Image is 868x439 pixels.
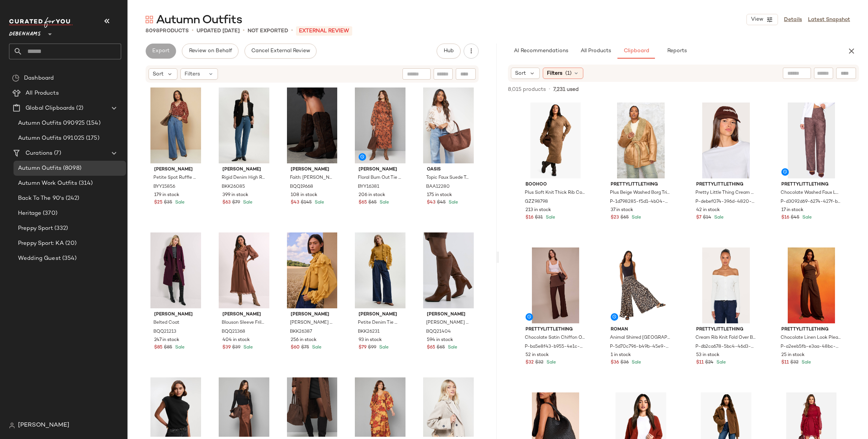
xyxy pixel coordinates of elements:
[549,86,550,93] span: •
[751,17,763,23] span: View
[696,326,756,333] span: PrettyLittleThing
[359,337,382,344] span: 93 in stock
[520,247,592,323] img: m5063762159794_chocolate_xl
[547,69,562,77] span: Filters
[222,192,248,199] span: 399 in stock
[525,190,585,196] span: Plus Soft Knit Thick Rib Collar Detail Maxi Dress
[526,207,551,214] span: 213 in stock
[164,344,172,351] span: $85
[775,247,847,323] img: m5063647966004_chocolate_xl
[53,224,68,233] span: (332)
[781,352,805,359] span: 25 in stock
[378,200,389,205] span: Sale
[146,27,189,35] div: Products
[197,27,240,35] p: updated [DATE]
[182,44,238,59] button: Review on Behalf
[85,119,101,128] span: (154)
[368,344,376,351] span: $99
[296,26,352,36] p: External REVIEW
[290,329,312,335] span: BKK26387
[359,344,366,351] span: $79
[667,48,686,54] span: Reports
[192,26,194,35] span: •
[791,214,799,221] span: $45
[620,214,629,221] span: $65
[9,422,15,428] img: svg%3e
[146,16,153,23] img: svg%3e
[447,200,458,205] span: Sale
[358,175,401,181] span: Floral Burn Out Tie Neck Midi Dress
[154,199,162,206] span: $25
[703,214,711,221] span: $14
[291,344,300,351] span: $60
[18,254,61,263] span: Wedding Guest
[62,164,81,173] span: (8098)
[553,86,579,94] span: 7,231 used
[285,232,340,308] img: bkk26387_ochre_xl
[222,337,250,344] span: 404 in stock
[61,254,77,263] span: (354)
[696,207,720,214] span: 42 in stock
[358,320,401,326] span: Petite Denim Tie Waist Wide Leg Tailored Trouser
[24,74,54,83] span: Dashboard
[311,345,321,350] span: Sale
[427,166,470,173] span: Oasis
[290,320,333,326] span: [PERSON_NAME] Woven Pussy Bow Blouse
[248,27,288,35] p: Not Exported
[630,215,641,220] span: Sale
[515,69,526,77] span: Sort
[154,166,197,173] span: [PERSON_NAME]
[610,190,670,196] span: Plus Beige Washed Borg Trim Belted Jacket
[514,48,568,54] span: AI Recommendations
[421,232,476,308] img: bqq21404_dark%20tan_xl
[427,192,452,199] span: 175 in stock
[301,199,312,206] span: $145
[421,87,476,163] img: baa12280_chocolate_xl
[610,199,670,205] span: P-1d798285-f5d1-4b04-9214-f08680466255
[232,199,240,206] span: $79
[610,344,670,350] span: P-5d70c796-b49b-45e9-810c-8e6a9453ce60
[713,215,724,220] span: Sale
[690,247,762,323] img: m5063552760636_white_xl
[12,74,20,82] img: svg%3e
[696,214,701,221] span: $7
[358,329,380,335] span: BKK26231
[222,184,245,190] span: BKK26085
[245,44,317,59] button: Cancel External Review
[18,239,64,248] span: Preppy Sport: KA
[148,232,203,308] img: bqq21213_burgundy_xl
[611,359,619,366] span: $36
[535,359,544,366] span: $32
[148,87,203,163] img: byy15856_ginger_xl
[41,209,57,218] span: (370)
[216,232,272,308] img: bqq21368_mocha_xl
[427,199,436,206] span: $43
[446,345,457,350] span: Sale
[378,345,389,350] span: Sale
[242,345,253,350] span: Sale
[64,194,79,203] span: (242)
[611,352,631,359] span: 1 in stock
[781,326,841,333] span: PrettyLittleThing
[368,199,377,206] span: $65
[437,199,446,206] span: $45
[358,184,379,190] span: BYY16381
[535,214,543,221] span: $31
[9,17,73,28] img: cfy_white_logo.C9jOOHJF.svg
[153,320,179,326] span: Belted Coat
[353,232,408,308] img: bkk26231_mid%20blue_xl
[53,149,61,158] span: (7)
[437,44,461,59] button: Hub
[790,359,799,366] span: $32
[690,103,762,178] img: m5063647559466_chocolate_xl
[781,214,789,221] span: $16
[781,207,803,214] span: 17 in stock
[222,344,231,351] span: $39
[222,166,266,173] span: [PERSON_NAME]
[605,247,677,323] img: m5063026398396_brown_xl
[156,13,242,28] span: Autumn Outfits
[291,199,299,206] span: $43
[26,149,53,158] span: Curations
[544,215,555,220] span: Sale
[526,214,533,221] span: $16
